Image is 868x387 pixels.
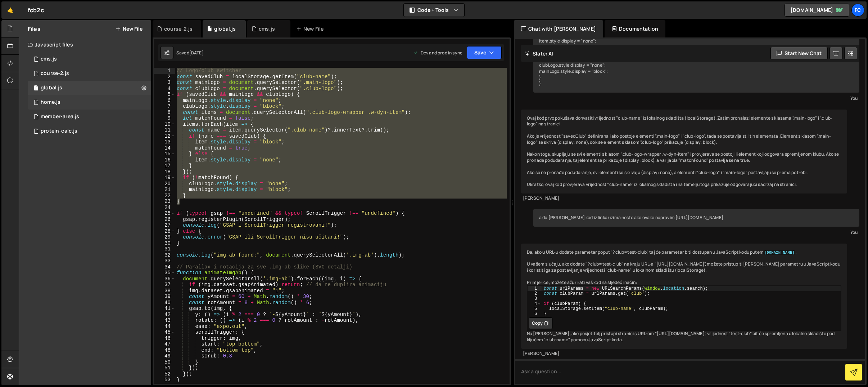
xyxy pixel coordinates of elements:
div: 16 [154,157,175,163]
div: You [535,94,858,102]
div: fcb2c [28,6,44,14]
a: fc [851,4,864,17]
div: 2 [528,291,542,296]
div: 1 [154,68,175,74]
div: 50 [154,359,175,365]
div: member-area.js [41,114,79,120]
div: cms.js [259,25,275,32]
div: 38 [154,288,175,294]
div: 15250/40025.js [28,95,151,110]
a: [DOMAIN_NAME] [785,4,849,17]
div: 8 [154,110,175,116]
div: home.js [41,99,60,106]
code: [DOMAIN_NAME] [764,250,795,255]
div: Da, ako u URL-u dodate parametar poput "?club=test-club", taj će parametar biti dostupan u JavaSc... [521,244,847,349]
div: global.js [214,25,236,32]
div: 41 [154,306,175,312]
div: 10 [154,121,175,128]
div: 11 [154,127,175,133]
div: 25 [154,210,175,217]
div: 7 [154,103,175,110]
div: 24 [154,205,175,211]
div: 5 [154,92,175,98]
div: 12 [154,133,175,139]
div: course-2.js [41,70,69,77]
div: [DATE] [189,50,204,56]
span: 1 [34,100,38,106]
div: 36 [154,276,175,282]
div: 20 [154,181,175,187]
div: Javascript files [19,37,151,52]
div: 17 [154,163,175,169]
div: 33 [154,258,175,264]
div: global.js [41,85,62,91]
div: 35 [154,270,175,276]
button: Code + Tools [404,4,464,17]
div: 15250/40519.js [28,124,151,138]
div: 3 [528,296,542,301]
div: cms.js [41,56,57,62]
a: 🤙 [1,1,19,19]
button: New File [116,26,143,32]
div: 4 [528,301,542,306]
h2: Slater AI [525,50,553,57]
div: 47 [154,341,175,347]
div: 53 [154,377,175,383]
div: 48 [154,347,175,353]
div: 26 [154,217,175,223]
div: 18 [154,169,175,175]
div: 31 [154,246,175,252]
div: 15250/40305.js [28,52,151,66]
div: a da [PERSON_NAME] kod iz linka uzima nesto ako ovako napravim [URL][DOMAIN_NAME] [533,209,859,227]
div: 45 [154,329,175,335]
h2: Files [28,25,41,33]
div: 15250/40304.js [28,66,151,81]
div: 5 [528,306,542,311]
div: protein-calc.js [41,128,77,134]
div: 3 [154,80,175,86]
div: 49 [154,353,175,359]
div: Dev and prod in sync [413,50,462,56]
div: 37 [154,282,175,288]
div: course-2.js [164,25,193,32]
div: 15250/40303.js [28,110,151,124]
div: 30 [154,240,175,246]
button: Copy [529,317,553,329]
div: 40 [154,300,175,306]
div: 27 [154,222,175,228]
div: [PERSON_NAME] [523,351,845,357]
div: 28 [154,228,175,235]
button: Save [467,46,502,59]
div: 44 [154,324,175,330]
div: 42 [154,312,175,318]
div: 19 [154,175,175,181]
div: 32 [154,252,175,258]
div: 15250/40024.js [28,81,151,95]
div: 4 [154,86,175,92]
div: 15 [154,151,175,157]
div: 39 [154,294,175,300]
div: Documentation [605,20,665,37]
div: 6 [154,98,175,104]
div: 52 [154,371,175,377]
div: 21 [154,187,175,193]
div: 23 [154,199,175,205]
div: [PERSON_NAME] [523,195,845,201]
div: 1 [528,286,542,291]
div: Saved [176,50,204,56]
div: Chat with [PERSON_NAME] [514,20,603,37]
div: 46 [154,335,175,342]
div: New File [296,25,326,32]
div: 9 [154,115,175,121]
span: 1 [34,86,38,92]
div: 6 [528,311,542,316]
div: 13 [154,139,175,145]
div: Ovaj kod prvo pokušava dohvatiti vrijednost "club-name" iz lokalnog skladišta (localStorage). Zat... [521,110,847,194]
button: Start new chat [770,47,828,60]
div: 2 [154,74,175,80]
div: 14 [154,145,175,151]
div: You [535,228,858,236]
div: 22 [154,193,175,199]
div: 29 [154,234,175,240]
